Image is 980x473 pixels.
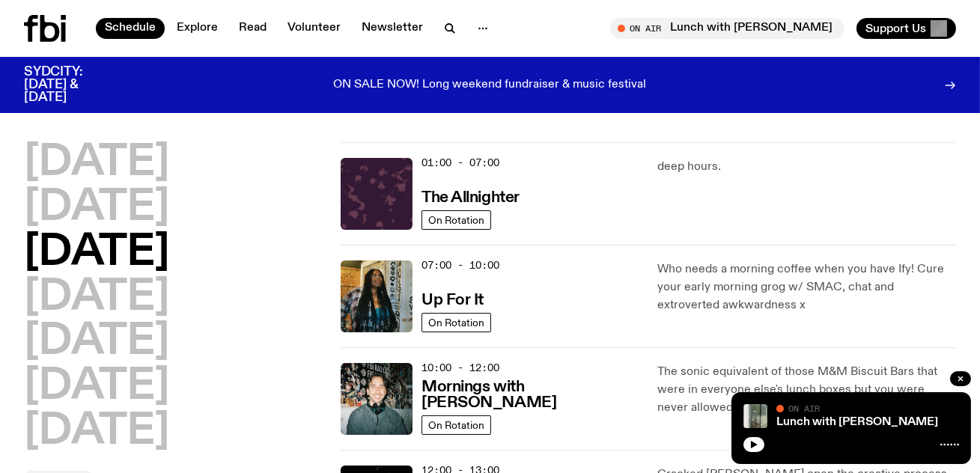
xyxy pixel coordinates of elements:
button: [DATE] [24,142,169,184]
a: Lunch with [PERSON_NAME] [776,416,938,428]
h3: The Allnighter [421,190,520,206]
span: On Air [788,403,820,413]
a: Explore [168,18,227,39]
p: Who needs a morning coffee when you have Ify! Cure your early morning grog w/ SMAC, chat and extr... [657,260,956,314]
h3: Up For It [421,293,484,308]
a: Schedule [96,18,165,39]
img: Ify - a Brown Skin girl with black braided twists, looking up to the side with her tongue stickin... [341,260,413,332]
a: Newsletter [353,18,432,39]
span: On Rotation [428,317,484,328]
span: 01:00 - 07:00 [421,156,499,170]
button: [DATE] [24,411,169,453]
a: Read [230,18,276,39]
button: [DATE] [24,321,169,363]
button: [DATE] [24,277,169,319]
a: Volunteer [279,18,350,39]
a: Mornings with [PERSON_NAME] [421,376,639,411]
button: Support Us [856,18,956,39]
a: Up For It [421,290,484,308]
button: On AirLunch with [PERSON_NAME] [610,18,844,39]
button: [DATE] [24,232,169,274]
span: On Rotation [428,214,484,225]
a: On Rotation [421,313,491,332]
span: 10:00 - 12:00 [421,361,499,375]
h3: SYDCITY: [DATE] & [DATE] [24,66,120,104]
button: [DATE] [24,366,169,408]
span: Support Us [865,22,926,35]
a: On Rotation [421,210,491,230]
p: The sonic equivalent of those M&M Biscuit Bars that were in everyone else's lunch boxes but you w... [657,363,956,417]
a: The Allnighter [421,187,520,206]
a: On Rotation [421,415,491,435]
button: [DATE] [24,187,169,229]
img: Radio presenter Ben Hansen sits in front of a wall of photos and an fbi radio sign. Film photo. B... [341,363,413,435]
span: On Rotation [428,419,484,430]
p: deep hours. [657,158,956,176]
h3: Mornings with [PERSON_NAME] [421,379,639,411]
p: ON SALE NOW! Long weekend fundraiser & music festival [334,79,647,92]
span: 07:00 - 10:00 [421,258,499,272]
